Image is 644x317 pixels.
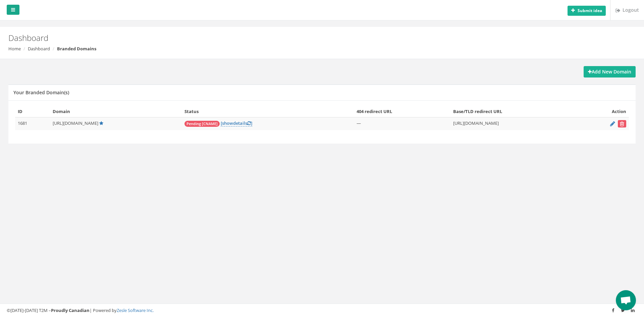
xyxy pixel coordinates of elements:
div: Open chat [616,290,636,310]
span: show [222,120,233,126]
span: Pending [CNAME] [184,121,220,127]
th: Action [578,106,629,117]
span: [URL][DOMAIN_NAME] [53,120,98,126]
th: Status [182,106,354,117]
strong: Branded Domains [57,46,96,52]
h5: Your Branded Domain(s) [13,90,69,95]
a: Add New Domain [584,66,636,77]
strong: Add New Domain [588,68,631,75]
strong: Proudly Canadian [51,307,90,313]
a: Home [8,46,21,52]
th: Base/TLD redirect URL [450,106,579,117]
div: ©[DATE]-[DATE] T2M – | Powered by [7,307,637,314]
th: Domain [50,106,182,117]
td: [URL][DOMAIN_NAME] [450,117,579,130]
h2: Dashboard [8,34,529,42]
b: Submit idea [578,8,602,13]
td: 1681 [15,117,50,130]
th: 404 redirect URL [354,106,450,117]
a: [showdetails] [221,120,252,126]
button: Submit idea [568,6,606,16]
td: — [354,117,450,130]
th: ID [15,106,50,117]
a: Zesle Software Inc. [117,307,154,313]
a: Default [99,120,103,126]
a: Dashboard [28,46,50,52]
